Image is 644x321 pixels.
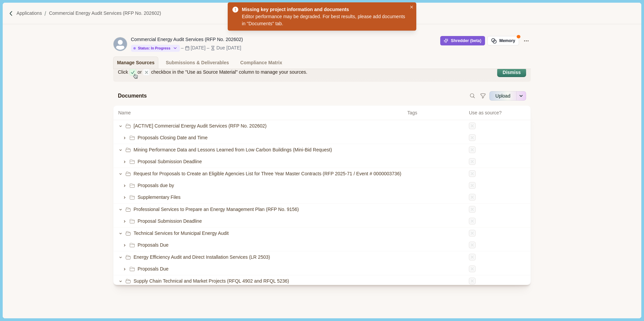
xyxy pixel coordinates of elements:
[8,10,14,16] img: Forward slash icon
[131,36,243,43] div: Commercial Energy Audit Services (RFP No. 202602)
[49,10,161,17] a: Commercial Energy Audit Services (RFP No. 202602)
[166,57,229,69] div: Submissions & Deliverables
[242,6,405,13] div: Missing key project information and documents
[191,44,205,51] div: [DATE]
[236,57,286,69] a: Compliance Matrix
[138,182,174,189] span: Proposals due by
[113,57,158,69] a: Manage Sources
[521,36,531,45] button: Application Actions
[216,44,241,51] div: Due [DATE]
[134,122,267,130] span: [ACTIVE] Commercial Energy Audit Services (RFP No. 202602)
[17,10,42,17] a: Applications
[138,194,181,201] span: Supplementary Files
[134,230,229,237] span: Technical Services for Municipal Energy Audit
[489,91,516,101] button: Upload
[138,265,169,273] span: Proposals Due
[134,278,289,285] span: Supply Chain Technical and Market Projects (RFQL 4902 and RFQL 5236)
[407,109,464,116] span: Tags
[118,69,492,76] div: or checkbox in the "Use as Source Material" column to manage your sources.
[408,4,415,11] button: Close
[138,242,169,249] span: Proposals Due
[138,218,202,225] span: Proposal Submission Deadline
[133,46,170,50] div: Status: In Progress
[469,109,502,116] span: Use as source?
[118,109,131,116] span: Name
[134,206,299,213] span: Professional Services to Prepare an Energy Management Plan (RFP No. 9156)
[131,45,180,52] button: Status: In Progress
[181,44,184,51] div: –
[207,44,210,51] div: –
[117,57,155,69] div: Manage Sources
[134,146,332,153] span: Mining Performance Data and Lessons Learned from Low Carbon Buildings (Mini-Bid Request)
[487,36,519,45] button: Memory
[138,158,202,165] span: Proposal Submission Deadline
[134,170,401,177] span: Request for Proposals to Create an Eligible Agencies List for Three Year Master Contracts (RFP 20...
[440,36,485,45] button: Shredder (beta)
[134,254,270,261] span: Energy Efficiency Audit and Direct Installation Services (LR 2503)
[162,57,233,69] a: Submissions & Deliverables
[517,91,526,101] button: See more options
[498,68,525,77] button: Dismiss
[118,69,128,76] span: Click
[138,134,208,141] span: Proposals Closing Date and Time
[42,10,49,16] img: Forward slash icon
[242,13,407,27] div: Editor performance may be degraded. For best results, please add documents in "Documents" tab.
[114,37,127,51] svg: avatar
[118,92,147,100] span: Documents
[240,57,282,69] div: Compliance Matrix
